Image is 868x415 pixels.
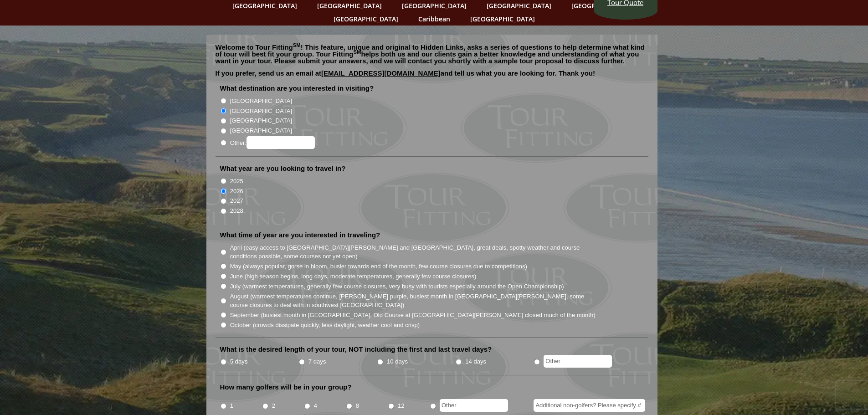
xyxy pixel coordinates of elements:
[465,357,486,366] label: 14 days
[387,357,408,366] label: 10 days
[220,383,352,392] label: How many golfers will be in your group?
[230,97,292,106] label: [GEOGRAPHIC_DATA]
[230,282,564,291] label: July (warmest temperatures, generally few course closures, very busy with tourists especially aro...
[230,311,596,320] label: September (busiest month in [GEOGRAPHIC_DATA], Old Course at [GEOGRAPHIC_DATA][PERSON_NAME] close...
[230,107,292,116] label: [GEOGRAPHIC_DATA]
[230,292,596,310] label: August (warmest temperatures continue, [PERSON_NAME] purple, busiest month in [GEOGRAPHIC_DATA][P...
[321,69,441,77] a: [EMAIL_ADDRESS][DOMAIN_NAME]
[216,70,648,83] p: If you prefer, send us an email at and tell us what you are looking for. Thank you!
[544,355,612,368] input: Other
[230,357,248,366] label: 5 days
[230,116,292,125] label: [GEOGRAPHIC_DATA]
[534,399,645,412] input: Additional non-golfers? Please specify #
[230,206,243,215] label: 2028
[220,84,374,93] label: What destination are you interested in visiting?
[216,44,648,64] p: Welcome to Tour Fitting ! This feature, unique and original to Hidden Links, asks a series of que...
[356,401,359,410] label: 8
[230,126,292,135] label: [GEOGRAPHIC_DATA]
[329,12,403,26] a: [GEOGRAPHIC_DATA]
[230,196,243,205] label: 2027
[230,187,243,196] label: 2026
[230,321,420,330] label: October (crowds dissipate quickly, less daylight, weather cool and crisp)
[414,12,455,26] a: Caribbean
[272,401,275,410] label: 2
[220,231,380,240] label: What time of year are you interested in traveling?
[247,136,315,149] input: Other:
[314,401,317,410] label: 4
[230,272,477,281] label: June (high season begins, long days, moderate temperatures, generally few course closures)
[230,262,527,271] label: May (always popular, gorse in bloom, busier towards end of the month, few course closures due to ...
[220,345,492,354] label: What is the desired length of your tour, NOT including the first and last travel days?
[354,49,361,55] sup: SM
[230,177,243,186] label: 2025
[230,136,315,149] label: Other:
[308,357,326,366] label: 7 days
[398,401,405,410] label: 12
[293,42,301,48] sup: SM
[466,12,539,26] a: [GEOGRAPHIC_DATA]
[440,399,508,412] input: Other
[220,164,346,173] label: What year are you looking to travel in?
[230,243,596,261] label: April (easy access to [GEOGRAPHIC_DATA][PERSON_NAME] and [GEOGRAPHIC_DATA], great deals, spotty w...
[230,401,233,410] label: 1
